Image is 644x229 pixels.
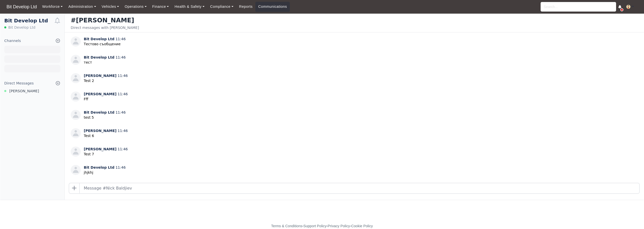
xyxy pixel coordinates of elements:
[149,2,172,12] a: Finance
[115,55,126,59] span: 11:46
[115,110,126,114] span: 11:46
[39,2,66,12] a: Workforce
[118,74,128,78] span: 11:46
[84,55,114,59] span: Bit Develop Ltd
[122,2,149,12] a: Operations
[84,147,116,151] span: [PERSON_NAME]
[4,38,21,44] div: Channels
[115,37,126,41] span: 11:46
[172,2,208,12] a: Health & Safety
[255,2,290,12] a: Communications
[84,60,126,65] p: тест
[9,88,39,94] span: [PERSON_NAME]
[4,18,54,24] h1: Bit Develop Ltd
[115,165,126,169] span: 11:46
[118,129,128,133] span: 11:46
[84,129,116,133] span: [PERSON_NAME]
[4,80,34,86] div: Direct Messages
[80,183,639,193] input: Message #Nick Baldjiev
[328,224,350,228] a: Privacy Policy
[84,37,114,41] span: Bit Develop Ltd
[0,88,64,94] a: [PERSON_NAME]
[236,2,255,12] a: Reports
[179,223,465,229] div: - - -
[99,2,122,12] a: Vehicles
[84,170,126,175] p: jhjkhj
[84,115,126,120] p: test 5
[303,224,327,228] a: Support Policy
[553,171,644,229] iframe: Chat Widget
[118,147,128,151] span: 11:46
[84,97,128,102] p: Fff
[84,152,128,157] p: Test 7
[71,25,139,30] div: Direct messages with [PERSON_NAME]
[118,92,128,96] span: 11:46
[8,25,35,30] span: Bit Develop Ltd
[84,41,126,47] p: Тестово съобщение
[84,110,114,114] span: Bit Develop Ltd
[4,2,39,12] a: Bit Develop Ltd
[84,74,116,78] span: [PERSON_NAME]
[65,2,99,12] a: Administration
[351,224,373,228] a: Cookie Policy
[71,17,139,24] h3: #[PERSON_NAME]
[84,133,128,139] p: Test 6
[84,78,128,83] p: Test 2
[207,2,236,12] a: Compliance
[541,2,616,12] input: Search...
[84,165,114,169] span: Bit Develop Ltd
[271,224,302,228] a: Terms & Conditions
[4,2,39,12] span: Bit Develop Ltd
[84,92,116,96] span: [PERSON_NAME]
